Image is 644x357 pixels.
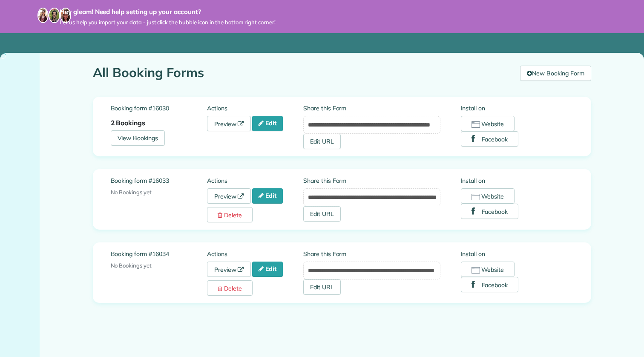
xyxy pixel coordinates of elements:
[207,207,253,222] a: Delete
[60,8,276,16] strong: Hey gleam! Need help setting up your account?
[303,134,341,149] a: Edit URL
[111,262,152,269] span: No Bookings yet
[303,104,440,112] label: Share this Form
[252,116,283,131] a: Edit
[303,176,440,185] label: Share this Form
[461,116,515,131] button: Website
[461,131,519,147] button: Facebook
[111,130,165,146] a: View Bookings
[520,66,591,81] a: New Booking Form
[111,176,207,185] label: Booking form #16033
[461,277,519,292] button: Facebook
[252,188,283,204] a: Edit
[461,104,573,112] label: Install on
[461,204,519,219] button: Facebook
[303,206,341,222] a: Edit URL
[207,280,253,296] a: Delete
[207,116,251,131] a: Preview
[207,188,251,204] a: Preview
[207,250,303,258] label: Actions
[461,250,573,258] label: Install on
[111,189,152,196] span: No Bookings yet
[461,188,515,204] button: Website
[252,262,283,277] a: Edit
[111,250,207,258] label: Booking form #16034
[111,118,146,127] strong: 2 Bookings
[303,250,440,258] label: Share this Form
[207,262,251,277] a: Preview
[461,262,515,277] button: Website
[111,104,207,112] label: Booking form #16030
[60,19,276,26] span: Let us help you import your data - just click the bubble icon in the bottom right corner!
[207,176,303,185] label: Actions
[207,104,303,112] label: Actions
[303,279,341,295] a: Edit URL
[461,176,573,185] label: Install on
[93,66,514,80] h1: All Booking Forms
